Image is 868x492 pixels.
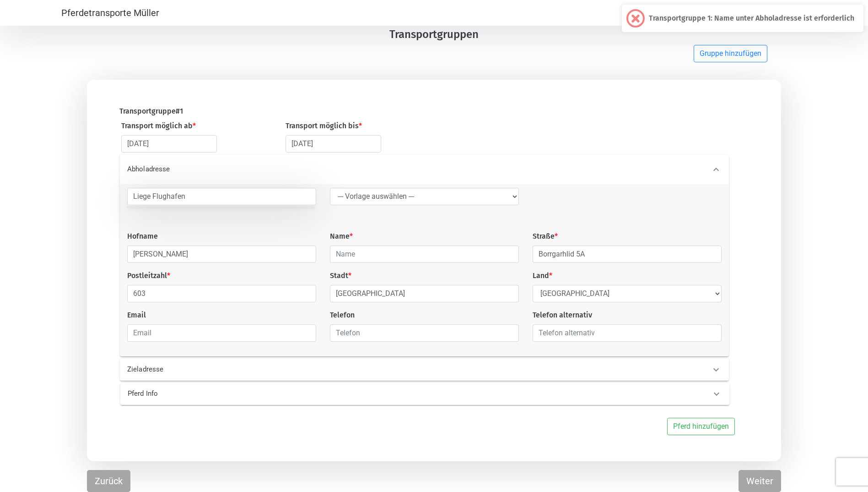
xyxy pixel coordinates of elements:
input: Name [330,246,519,263]
input: Telefon [330,324,519,342]
input: Datum auswählen [121,135,217,153]
input: Stadt [330,285,519,302]
button: Weiter [739,470,781,492]
label: Email [127,310,146,321]
input: Datum auswählen [286,135,381,153]
div: Abholadresse [120,155,729,184]
button: Zurück [87,470,130,492]
label: Hofname [127,231,158,242]
button: Gruppe hinzufügen [694,45,767,62]
p: Abholadresse [127,164,403,175]
label: Transportgruppe # 1 [119,106,183,117]
p: Pferd Info [128,388,403,399]
label: Name [330,231,353,242]
div: Abholadresse [120,184,729,356]
input: Email [127,324,316,342]
label: Straße [533,231,558,242]
label: Land [533,270,552,281]
label: Transport möglich ab [121,120,196,131]
input: Hofname [127,246,316,263]
div: Pferd Info [120,383,729,405]
input: Straße [533,246,722,263]
div: Zieladresse [120,359,729,381]
input: Ort mit Google Maps suchen [127,188,316,205]
h2: Transportgruppe 1: Name unter Abholadresse ist erforderlich [649,14,854,22]
label: Transport möglich bis [286,120,362,131]
a: Pferdetransporte Müller [61,4,159,22]
label: Postleitzahl [127,270,170,281]
label: Telefon [330,310,355,321]
label: Stadt [330,270,351,281]
p: Zieladresse [127,364,403,375]
label: Telefon alternativ [533,310,592,321]
input: Postleitzahl [127,285,316,302]
button: Pferd hinzufügen [667,418,735,435]
input: Telefon alternativ [533,324,722,342]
